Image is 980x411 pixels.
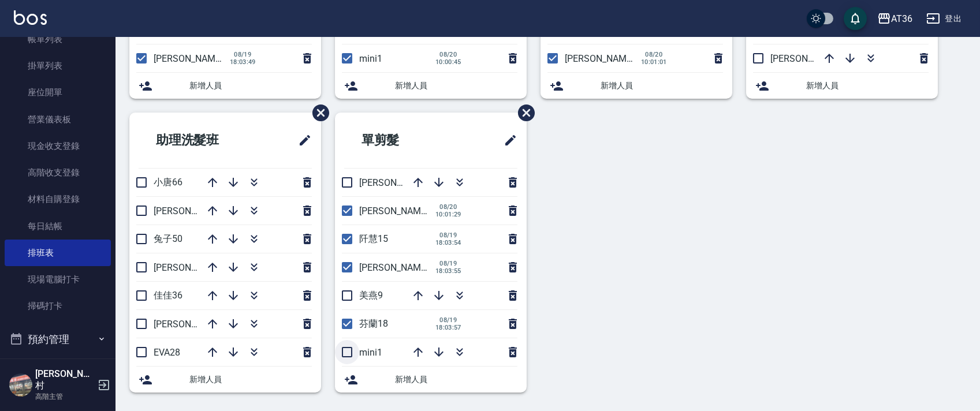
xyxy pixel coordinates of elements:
[746,73,938,99] div: 新增人員
[435,260,461,267] span: 08/19
[291,126,312,154] span: 修改班表的標題
[344,119,457,161] h2: 單剪髮
[641,51,667,58] span: 08/20
[770,53,850,64] span: [PERSON_NAME]16
[541,73,732,99] div: 新增人員
[641,58,667,66] span: 10:01:01
[359,233,388,244] span: 阡慧15
[5,26,111,53] a: 帳單列表
[435,203,461,211] span: 08/20
[5,106,111,133] a: 營業儀表板
[5,324,111,354] button: 預約管理
[5,293,111,319] a: 掃碼打卡
[435,316,461,324] span: 08/19
[304,96,331,130] span: 刪除班表
[154,233,182,244] span: 兔子50
[9,373,32,397] img: Person
[497,126,517,154] span: 修改班表的標題
[806,80,929,92] span: 新增人員
[230,58,256,66] span: 18:03:49
[359,53,382,64] span: mini1
[5,240,111,266] a: 排班表
[154,290,182,301] span: 佳佳36
[395,373,517,386] span: 新增人員
[154,177,182,188] span: 小唐66
[129,73,321,99] div: 新增人員
[35,391,94,402] p: 高階主管
[335,73,527,99] div: 新增人員
[601,80,723,92] span: 新增人員
[5,79,111,106] a: 座位開單
[565,53,639,64] span: [PERSON_NAME]6
[359,262,439,273] span: [PERSON_NAME]11
[189,373,312,386] span: 新增人員
[5,186,111,212] a: 材料自購登錄
[844,7,867,30] button: save
[5,213,111,240] a: 每日結帳
[359,177,439,188] span: [PERSON_NAME]16
[5,266,111,293] a: 現場電腦打卡
[435,267,461,275] span: 18:03:55
[5,354,111,384] button: 報表及分析
[230,51,256,58] span: 08/19
[359,206,434,216] span: [PERSON_NAME]6
[359,290,383,301] span: 美燕9
[35,368,94,391] h5: [PERSON_NAME]村
[435,239,461,246] span: 18:03:54
[891,12,912,26] div: AT36
[154,319,233,330] span: [PERSON_NAME]55
[873,7,917,31] button: AT36
[335,367,527,393] div: 新增人員
[359,318,388,329] span: 芬蘭18
[154,347,180,358] span: EVA28
[435,211,461,218] span: 10:01:29
[154,262,233,273] span: [PERSON_NAME]59
[435,51,461,58] span: 08/20
[154,206,233,216] span: [PERSON_NAME]58
[139,119,263,161] h2: 助理洗髮班
[154,53,233,64] span: [PERSON_NAME]16
[435,58,461,66] span: 10:00:45
[189,80,312,92] span: 新增人員
[359,347,382,358] span: mini1
[5,133,111,159] a: 現金收支登錄
[435,231,461,239] span: 08/19
[435,324,461,331] span: 18:03:57
[509,96,536,130] span: 刪除班表
[14,10,47,25] img: Logo
[129,367,321,393] div: 新增人員
[5,53,111,79] a: 掛單列表
[922,8,966,29] button: 登出
[5,159,111,186] a: 高階收支登錄
[395,80,517,92] span: 新增人員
